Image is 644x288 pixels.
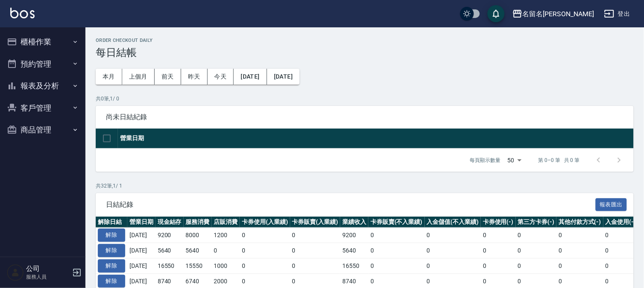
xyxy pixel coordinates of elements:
td: 0 [556,243,603,259]
button: 解除 [98,259,125,273]
p: 共 0 筆, 1 / 0 [96,95,634,103]
button: 客戶管理 [3,97,82,119]
td: 16550 [156,258,184,273]
td: 0 [368,258,425,273]
button: 解除 [98,275,125,288]
td: 0 [368,243,425,259]
button: 名留名[PERSON_NAME] [509,5,597,23]
td: 0 [240,243,290,259]
th: 服務消費 [184,217,212,228]
td: 0 [556,258,603,273]
th: 現金結存 [156,217,184,228]
td: 8000 [184,228,212,243]
th: 解除日結 [96,217,127,228]
div: 50 [504,149,525,172]
td: 5640 [184,243,212,259]
button: 昨天 [181,69,208,85]
button: 上個月 [122,69,155,85]
th: 店販消費 [212,217,240,228]
button: 解除 [98,244,125,257]
th: 卡券使用(入業績) [240,217,290,228]
td: 0 [290,243,341,259]
td: 0 [516,243,557,259]
td: 0 [481,243,516,259]
button: 解除 [98,229,125,242]
th: 第三方卡券(-) [516,217,557,228]
td: 0 [481,258,516,273]
button: 櫃檯作業 [3,31,82,53]
th: 卡券販賣(入業績) [290,217,341,228]
p: 服務人員 [26,273,70,281]
td: 0 [425,228,481,243]
button: 今天 [208,69,234,85]
td: 1200 [212,228,240,243]
td: 0 [556,228,603,243]
th: 卡券販賣(不入業績) [368,217,425,228]
td: [DATE] [127,228,156,243]
th: 其他付款方式(-) [556,217,603,228]
td: 5640 [156,243,184,259]
td: 9200 [156,228,184,243]
th: 營業日期 [127,217,156,228]
td: 0 [212,243,240,259]
td: 0 [603,258,638,273]
button: [DATE] [234,69,267,85]
td: 0 [290,258,341,273]
button: save [488,5,505,22]
td: [DATE] [127,243,156,259]
td: 16550 [340,258,368,273]
button: 商品管理 [3,119,82,141]
img: Person [7,264,24,281]
th: 卡券使用(-) [481,217,516,228]
div: 名留名[PERSON_NAME] [523,9,594,19]
button: 預約管理 [3,53,82,75]
th: 業績收入 [340,217,368,228]
button: [DATE] [267,69,300,85]
td: 0 [290,228,341,243]
td: 5640 [340,243,368,259]
img: Logo [10,8,35,18]
button: 登出 [601,6,634,22]
th: 入金儲值(不入業績) [425,217,481,228]
p: 每頁顯示數量 [470,156,501,164]
td: 0 [603,228,638,243]
td: 0 [425,258,481,273]
td: 0 [516,228,557,243]
button: 報表及分析 [3,75,82,97]
p: 共 32 筆, 1 / 1 [96,182,634,190]
span: 尚未日結紀錄 [106,113,623,121]
button: 報表匯出 [596,198,627,212]
td: [DATE] [127,258,156,273]
h3: 每日結帳 [96,47,634,59]
th: 入金使用(-) [603,217,638,228]
h5: 公司 [26,264,70,273]
td: 0 [240,228,290,243]
td: 0 [516,258,557,273]
h2: Order checkout daily [96,38,634,43]
p: 第 0–0 筆 共 0 筆 [538,156,580,164]
th: 營業日期 [118,129,634,149]
td: 0 [603,243,638,259]
span: 日結紀錄 [106,200,596,209]
td: 0 [240,258,290,273]
button: 本月 [96,69,122,85]
a: 報表匯出 [596,200,627,208]
td: 15550 [184,258,212,273]
td: 1000 [212,258,240,273]
td: 9200 [340,228,368,243]
button: 前天 [155,69,181,85]
td: 0 [481,228,516,243]
td: 0 [368,228,425,243]
td: 0 [425,243,481,259]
